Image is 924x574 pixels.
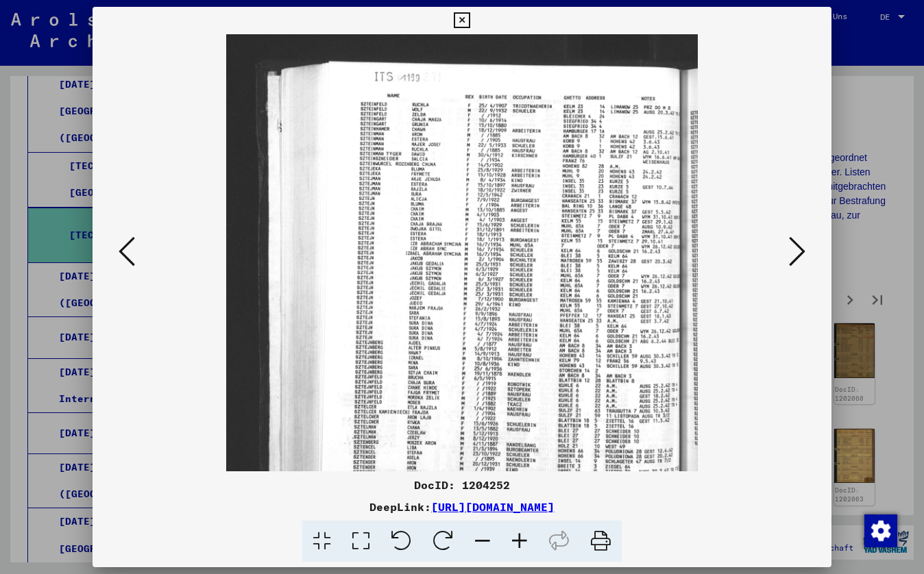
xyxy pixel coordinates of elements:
img: Zustimmung ändern [864,514,897,547]
div: DocID: 1204252 [93,477,831,493]
div: DeepLink: [93,499,831,515]
div: Zustimmung ändern [864,514,897,547]
a: [URL][DOMAIN_NAME] [431,500,555,514]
